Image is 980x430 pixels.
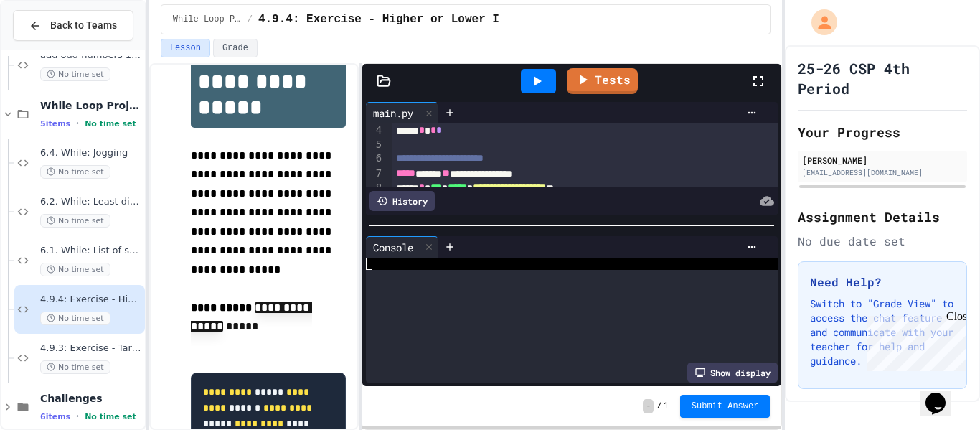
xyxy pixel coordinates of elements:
[76,411,79,422] span: •
[664,401,669,412] span: 1
[40,294,142,306] span: 4.9.4: Exercise - Higher or Lower I
[40,50,142,62] span: add odd numbers 1-1000
[40,119,70,128] span: 5 items
[40,147,142,159] span: 6.4. While: Jogging
[861,310,966,371] iframe: chat widget
[76,118,79,129] span: •
[567,68,638,94] a: Tests
[802,154,963,167] div: [PERSON_NAME]
[50,18,117,33] span: Back to Teams
[85,119,136,128] span: No time set
[40,67,110,81] span: No time set
[40,312,110,325] span: No time set
[13,10,133,41] button: Back to Teams
[248,14,253,25] span: /
[40,360,110,374] span: No time set
[40,392,142,405] span: Challenges
[40,412,70,421] span: 6 items
[40,99,142,112] span: While Loop Projects
[798,233,967,250] div: No due date set
[692,401,759,412] span: Submit Answer
[656,401,661,412] span: /
[643,399,654,413] span: -
[920,373,966,416] iframe: chat widget
[40,342,142,355] span: 4.9.3: Exercise - Target Sum
[40,165,110,179] span: No time set
[802,167,963,178] div: [EMAIL_ADDRESS][DOMAIN_NAME]
[40,214,110,228] span: No time set
[40,263,110,276] span: No time set
[798,122,967,142] h2: Your Progress
[173,14,242,25] span: While Loop Projects
[6,6,99,91] div: Chat with us now!Close
[680,395,771,418] button: Submit Answer
[258,11,499,28] span: 4.9.4: Exercise - Higher or Lower I
[40,196,142,208] span: 6.2. While: Least divisor
[798,207,967,227] h2: Assignment Details
[213,39,258,57] button: Grade
[798,58,967,98] h1: 25-26 CSP 4th Period
[810,296,955,368] p: Switch to "Grade View" to access the chat feature and communicate with your teacher for help and ...
[40,245,142,257] span: 6.1. While: List of squares
[796,6,841,39] div: My Account
[161,39,210,57] button: Lesson
[85,412,136,421] span: No time set
[810,274,955,291] h3: Need Help?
